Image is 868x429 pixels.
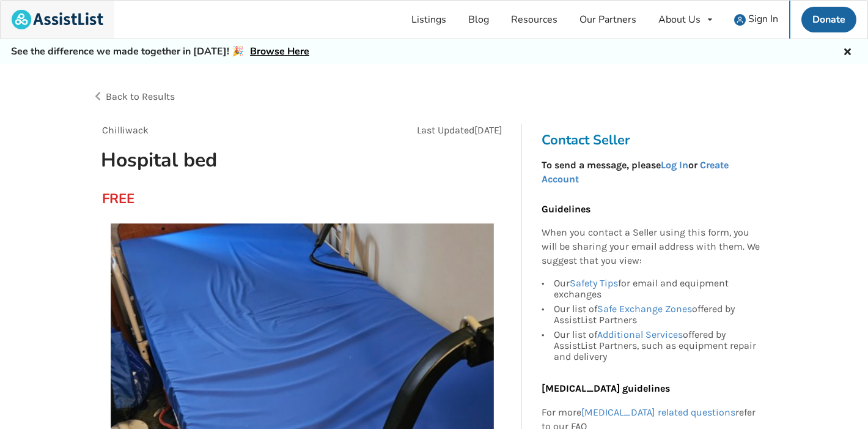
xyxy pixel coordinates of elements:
a: Resources [500,1,568,39]
span: Chilliwack [102,124,149,136]
b: [MEDICAL_DATA] guidelines [542,382,670,394]
span: [DATE] [474,124,502,136]
div: FREE [102,190,109,207]
div: Our list of offered by AssistList Partners [554,302,760,327]
a: [MEDICAL_DATA] related questions [581,406,735,418]
div: Our list of offered by AssistList Partners, such as equipment repair and delivery [554,327,760,362]
strong: To send a message, please or [542,159,729,185]
a: Donate [801,7,856,32]
h1: Hospital bed [91,147,380,173]
span: Sign In [748,12,778,26]
a: Listings [400,1,457,39]
b: Guidelines [542,203,590,215]
h5: See the difference we made together in [DATE]! 🎉 [11,45,309,58]
img: assistlist-logo [12,10,103,29]
p: When you contact a Seller using this form, you will be sharing your email address with them. We s... [542,226,760,268]
a: Additional Services [597,329,683,340]
div: About Us [658,15,701,24]
a: Browse Here [250,45,309,58]
a: Safe Exchange Zones [597,303,692,315]
a: Blog [457,1,500,39]
a: Our Partners [568,1,647,39]
div: Our for email and equipment exchanges [554,278,760,302]
span: Last Updated [417,124,474,136]
a: user icon Sign In [723,1,789,39]
h3: Contact Seller [542,132,767,149]
span: Back to Results [106,91,175,102]
a: Create Account [542,159,729,185]
a: Log In [661,159,688,171]
a: Safety Tips [570,277,618,289]
img: user icon [734,14,746,26]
